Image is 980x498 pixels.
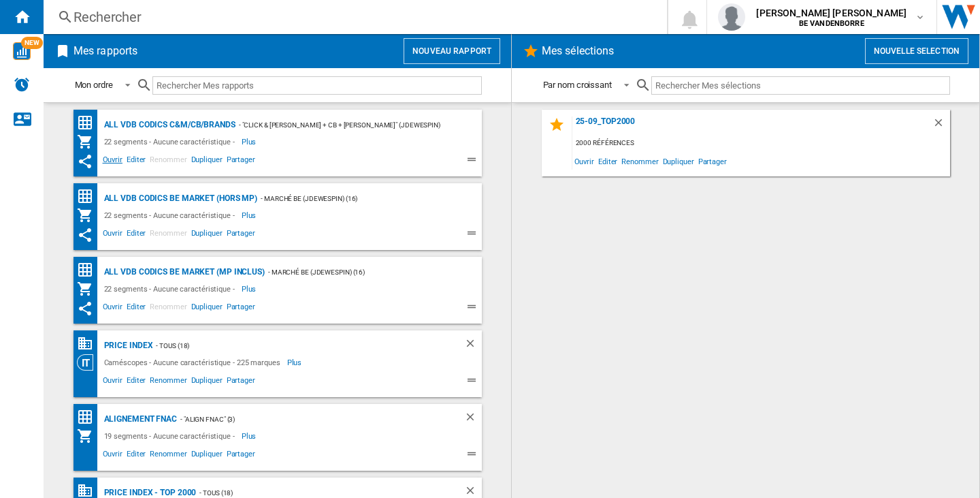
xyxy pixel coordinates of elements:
span: Partager [225,374,257,390]
span: Plus [242,207,259,223]
ng-md-icon: Ce rapport a été partagé avec vous [77,300,93,317]
img: wise-card.svg [13,42,31,60]
div: 25-09_TOP2000 [572,116,932,135]
ng-md-icon: Ce rapport a été partagé avec vous [77,227,93,243]
div: - Marché BE (jdewespin) (16) [257,190,454,207]
span: Partager [225,227,257,243]
span: Plus [242,281,259,297]
div: Caméscopes - Aucune caractéristique - 225 marques [101,354,287,371]
span: NEW [21,37,43,49]
div: - TOUS (18) [152,337,436,354]
div: Alignement Fnac [101,411,178,428]
span: Ouvrir [572,152,596,170]
span: Editer [125,448,148,464]
button: Nouveau rapport [404,38,500,64]
div: 22 segments - Aucune caractéristique - [101,134,242,150]
div: Par nom croissant [543,80,612,90]
h2: Mes rapports [71,38,140,64]
div: Mon assortiment [77,281,101,297]
span: Ouvrir [101,374,125,390]
div: Mon assortiment [77,428,101,444]
span: Dupliquer [189,448,225,464]
div: - "Click & [PERSON_NAME] + CB + [PERSON_NAME]" (jdewespin) (11) [235,116,455,134]
div: Base 100 [77,335,101,352]
span: Editer [596,152,619,170]
span: Editer [125,300,148,317]
div: - Marché BE (jdewespin) (16) [265,264,455,281]
img: profile.jpg [718,3,745,31]
div: Vision Catégorie [77,354,101,371]
span: Dupliquer [661,152,696,170]
span: Partager [696,152,729,170]
span: Partager [225,153,257,170]
div: Matrice des prix [77,188,101,205]
span: Partager [225,448,257,464]
span: Dupliquer [189,300,225,317]
div: Mon ordre [75,80,113,90]
span: Editer [125,374,148,390]
span: Renommer [148,153,189,170]
div: Mon assortiment [77,207,101,223]
img: alerts-logo.svg [14,76,30,93]
div: Supprimer [932,116,950,135]
div: 2000 références [572,135,950,152]
input: Rechercher Mes sélections [651,76,950,95]
div: Matrice des prix [77,262,101,279]
button: Nouvelle selection [865,38,968,64]
span: Ouvrir [101,153,125,170]
span: Ouvrir [101,227,125,243]
span: Plus [242,428,259,444]
div: Supprimer [464,337,482,354]
div: - "Align Fnac" (3) [177,411,436,428]
div: Rechercher [73,7,632,27]
span: Ouvrir [101,300,125,317]
div: 19 segments - Aucune caractéristique - [101,428,242,444]
b: BE VANDENBORRE [799,19,864,28]
span: Renommer [148,300,189,317]
div: ALL VDB CODICS BE MARKET (hors MP) [101,190,258,207]
div: PRICE INDEX [101,337,153,354]
span: Dupliquer [189,227,225,243]
div: 22 segments - Aucune caractéristique - [101,281,242,297]
span: Dupliquer [189,374,225,390]
ng-md-icon: Ce rapport a été partagé avec vous [77,153,93,170]
span: Editer [125,227,148,243]
span: Plus [287,354,304,371]
span: Plus [242,134,259,150]
span: Renommer [148,448,189,464]
span: Renommer [148,374,189,390]
div: Mon assortiment [77,134,101,150]
h2: Mes sélections [539,38,617,64]
div: Matrice des prix [77,114,101,131]
span: Renommer [148,227,189,243]
span: Dupliquer [189,153,225,170]
div: ALL VDB CODICS C&M/CB/BRANDS [101,116,235,134]
span: Ouvrir [101,448,125,464]
div: Matrice des prix [77,409,101,426]
div: 22 segments - Aucune caractéristique - [101,207,242,223]
span: Editer [125,153,148,170]
div: ALL VDB CODICS BE MARKET (MP inclus) [101,264,265,281]
span: Partager [225,300,257,317]
span: Renommer [619,152,660,170]
span: [PERSON_NAME] [PERSON_NAME] [756,6,906,20]
input: Rechercher Mes rapports [152,76,482,95]
div: Supprimer [464,411,482,428]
